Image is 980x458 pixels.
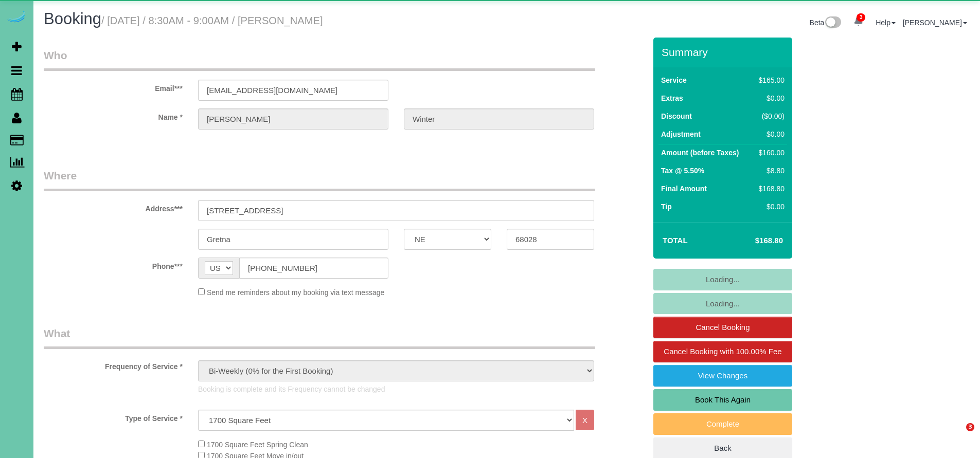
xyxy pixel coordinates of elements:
[663,236,688,245] strong: Total
[6,10,27,25] img: Automaid Logo
[848,10,868,33] a: 3
[661,184,707,194] label: Final Amount
[755,148,785,158] div: $160.00
[36,358,190,372] label: Frequency of Service *
[755,75,785,85] div: $165.00
[101,15,323,26] small: / [DATE] / 8:30AM - 9:00AM / [PERSON_NAME]
[724,236,783,245] h4: $168.80
[36,410,190,424] label: Type of Service *
[36,108,190,122] label: Name *
[661,75,687,85] label: Service
[198,384,594,394] p: Booking is complete and its Frequency cannot be changed
[207,441,308,449] span: 1700 Square Feet Spring Clean
[662,46,787,58] h3: Summary
[755,93,785,103] div: $0.00
[661,201,672,212] label: Tip
[661,166,704,176] label: Tax @ 5.50%
[653,341,792,362] a: Cancel Booking with 100.00% Fee
[755,166,785,176] div: $8.80
[44,10,101,28] span: Booking
[664,347,781,356] span: Cancel Booking with 100.00% Fee
[653,365,792,387] a: View Changes
[755,129,785,139] div: $0.00
[755,184,785,194] div: $168.80
[661,129,701,139] label: Adjustment
[653,389,792,411] a: Book This Again
[903,19,967,27] a: [PERSON_NAME]
[661,111,692,121] label: Discount
[824,16,841,30] img: New interface
[966,423,974,431] span: 3
[857,13,865,22] span: 3
[661,148,739,158] label: Amount (before Taxes)
[653,317,792,338] a: Cancel Booking
[755,111,785,121] div: ($0.00)
[44,168,595,191] legend: Where
[876,19,896,27] a: Help
[44,326,595,349] legend: What
[810,19,842,27] a: Beta
[44,48,595,71] legend: Who
[207,288,385,297] span: Send me reminders about my booking via text message
[661,93,683,103] label: Extras
[755,201,785,212] div: $0.00
[945,423,970,448] iframe: Intercom live chat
